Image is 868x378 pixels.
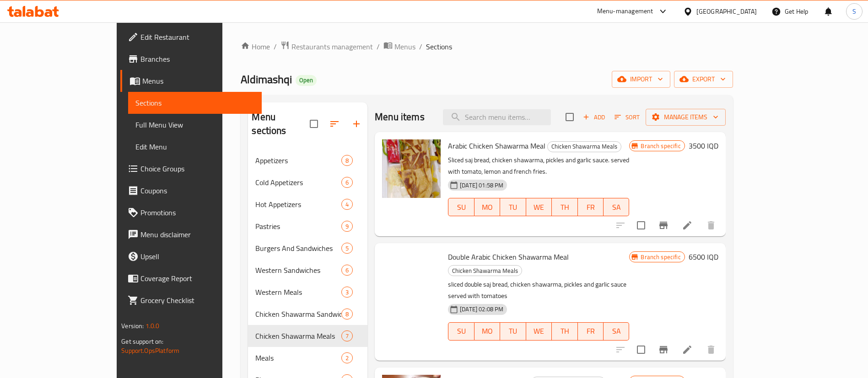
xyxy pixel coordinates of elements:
div: Meals2 [248,347,367,369]
h2: Menu items [375,110,425,124]
button: import [612,71,670,88]
button: WE [526,322,552,341]
div: items [341,177,353,188]
span: 6 [342,178,352,187]
a: Coverage Report [120,267,262,289]
div: items [341,265,353,276]
span: Select to update [631,216,651,235]
span: Coverage Report [140,273,254,284]
h6: 6500 IQD [689,250,718,263]
span: Pastries [255,221,341,232]
a: Choice Groups [120,158,262,180]
span: TH [555,201,574,214]
span: Sort items [609,110,646,124]
span: Version: [121,320,144,332]
span: Chicken Shawarma Sandwiches [255,309,341,319]
span: Double Arabic Chicken Shawarma Meal [448,250,569,264]
span: [DATE] 02:08 PM [456,305,507,314]
span: Restaurants management [291,41,373,52]
a: Upsell [120,245,262,267]
span: Sections [426,41,452,52]
span: Cold Appetizers [255,177,341,188]
button: TU [500,322,526,341]
span: import [619,74,663,85]
a: Support.OpsPlatform [121,345,179,357]
span: Branch specific [637,142,684,150]
button: WE [526,198,552,216]
a: Menu disclaimer [120,224,262,245]
span: 8 [342,156,352,165]
p: Sliced saj bread, chicken shawarma, pickles and garlic sauce. served with tomato, lemon and frenc... [448,154,629,177]
span: Western Sandwiches [255,265,341,276]
span: 6 [342,266,352,275]
span: Burgers And Sandwiches [255,243,341,254]
span: 2 [342,354,352,362]
button: export [674,71,733,88]
div: Hot Appetizers4 [248,193,367,215]
nav: breadcrumb [241,41,733,53]
button: TH [552,322,577,341]
span: Meals [255,352,341,363]
button: FR [578,322,604,341]
span: SA [607,201,625,214]
span: 1.0.0 [146,320,160,332]
div: Burgers And Sandwiches5 [248,237,367,259]
span: SU [452,325,470,338]
span: Arabic Chicken Shawarma Meal [448,139,545,153]
span: Chicken Shawarma Meals [548,141,621,152]
div: items [341,352,353,363]
span: 4 [342,200,352,209]
div: items [341,243,353,254]
div: Appetizers8 [248,149,367,171]
div: Chicken Shawarma Meals7 [248,325,367,347]
a: Menus [120,70,262,92]
span: Menus [394,41,415,52]
span: Add [582,112,606,122]
div: items [341,155,353,166]
div: Western Meals [255,287,341,298]
button: TH [552,198,577,216]
a: Full Menu View [128,114,262,136]
span: MO [478,201,496,214]
a: Edit menu item [682,220,693,231]
a: Branches [120,48,262,70]
a: Grocery Checklist [120,289,262,311]
div: Western Meals3 [248,281,367,303]
span: Choice Groups [140,163,254,174]
span: Select to update [631,340,651,359]
span: Full Menu View [135,119,254,130]
button: Add section [345,113,367,135]
li: / [419,41,422,52]
span: FR [582,325,600,338]
span: Chicken Shawarma Meals [448,266,522,276]
span: Sort sections [323,113,345,135]
span: 9 [342,222,352,231]
span: TU [504,325,522,338]
span: Select section [560,107,579,127]
span: 3 [342,288,352,297]
span: Branch specific [637,253,684,261]
li: / [377,41,380,52]
span: 7 [342,332,352,341]
button: delete [700,214,722,236]
span: Promotions [140,207,254,218]
div: Menu-management [597,6,653,17]
span: Edit Menu [135,141,254,152]
span: SA [607,325,625,338]
span: Menu disclaimer [140,229,254,240]
span: FR [582,201,600,214]
div: items [341,221,353,232]
h6: 3500 IQD [689,139,718,152]
button: TU [500,198,526,216]
span: Coupons [140,185,254,196]
a: Edit Restaurant [120,26,262,48]
button: Branch-specific-item [652,214,674,236]
div: Chicken Shawarma Meals [547,141,621,152]
span: 8 [342,310,352,319]
button: Add [579,110,609,124]
span: Sort [615,112,640,122]
div: Western Sandwiches6 [248,259,367,281]
div: items [341,309,353,319]
button: delete [700,339,722,361]
span: export [681,74,726,85]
